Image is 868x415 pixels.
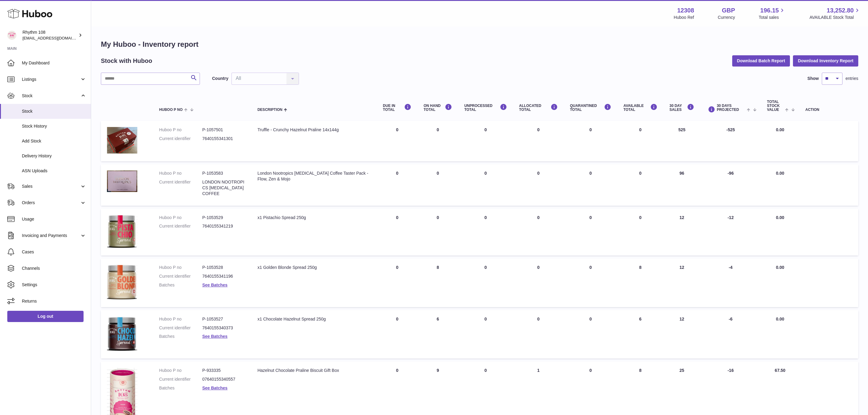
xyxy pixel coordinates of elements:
dt: Batches [159,282,202,288]
td: 0 [417,209,458,256]
a: Log out [7,311,84,322]
div: Action [805,108,852,112]
div: x1 Golden Blonde Spread 250g [257,265,371,270]
img: product image [107,170,137,192]
dt: Huboo P no [159,215,202,221]
span: 0 [589,265,592,270]
span: 0 [589,127,592,132]
div: x1 Pistachio Spread 250g [257,215,371,221]
span: ASN Uploads [22,168,86,174]
div: Truffle - Crunchy Hazelnut Praline 14x144g [257,127,371,133]
img: product image [107,127,137,154]
div: QUARANTINED Total [570,104,611,112]
dd: 7640155341196 [202,273,245,279]
td: 0 [458,164,513,206]
span: 0.00 [776,171,784,176]
td: 8 [417,259,458,307]
td: 0 [617,209,664,256]
td: 0 [417,121,458,161]
dt: Current identifier [159,223,202,229]
div: Hazelnut Chocolate Praline Biscuit Gift Box [257,368,371,373]
td: 0 [513,209,564,256]
span: Settings [22,282,86,288]
td: 8 [617,259,664,307]
label: Show [808,76,819,81]
span: 0 [589,368,592,373]
div: Currency [718,15,735,20]
label: Country [212,76,228,81]
span: Invoicing and Payments [22,233,80,238]
span: My Dashboard [22,60,86,66]
td: 0 [377,209,417,256]
td: 96 [664,164,701,206]
td: 6 [417,310,458,359]
div: ALLOCATED Total [519,104,558,112]
h2: Stock with Huboo [101,57,152,65]
div: Rhythm 108 [22,29,77,41]
span: Orders [22,200,80,206]
td: -96 [700,164,761,206]
span: 0 [589,215,592,220]
span: Total sales [759,15,786,20]
dd: P-1057501 [202,127,245,133]
td: 0 [513,164,564,206]
td: 0 [417,164,458,206]
span: 0.00 [776,127,784,132]
span: 13,252.80 [827,6,854,15]
dd: 7640155340373 [202,325,245,331]
td: 0 [513,310,564,359]
span: 0.00 [776,265,784,270]
dt: Current identifier [159,179,202,197]
span: 0 [589,171,592,176]
dt: Batches [159,385,202,391]
dd: P-933335 [202,368,245,373]
div: ON HAND Total [424,104,452,112]
dt: Huboo P no [159,368,202,373]
span: Stock History [22,123,86,129]
a: See Batches [202,386,228,390]
dt: Batches [159,334,202,339]
span: Listings [22,77,80,82]
span: Delivery History [22,153,86,159]
img: orders@rhythm108.com [7,31,16,40]
img: product image [107,265,137,300]
dt: Current identifier [159,273,202,279]
dd: P-1053527 [202,316,245,322]
span: Huboo P no [159,108,183,112]
div: Huboo Ref [674,15,694,20]
div: London Nootropics [MEDICAL_DATA] Coffee Taster Pack - Flow, Zen & Mojo [257,170,371,182]
td: 0 [617,121,664,161]
div: AVAILABLE Total [623,104,657,112]
span: 30 DAYS PROJECTED [717,104,745,112]
td: 12 [664,209,701,256]
td: 0 [458,259,513,307]
td: 0 [458,121,513,161]
dd: P-1053529 [202,215,245,221]
td: -4 [700,259,761,307]
dt: Huboo P no [159,265,202,270]
a: 13,252.80 AVAILABLE Stock Total [809,6,861,20]
button: Download Inventory Report [793,55,858,66]
td: -525 [700,121,761,161]
img: product image [107,316,137,351]
span: entries [846,76,858,81]
span: Add Stock [22,138,86,144]
dd: P-1053528 [202,265,245,270]
dd: 7640155341301 [202,136,245,142]
td: 12 [664,259,701,307]
div: x1 Chocolate Hazelnut Spread 250g [257,316,371,322]
td: 0 [377,310,417,359]
span: 0 [589,317,592,321]
span: 0.00 [776,317,784,321]
span: Usage [22,216,86,222]
span: Total stock value [767,100,784,112]
td: 0 [617,164,664,206]
dt: Current identifier [159,376,202,382]
span: Stock [22,93,80,99]
dd: 07640155340557 [202,376,245,382]
span: 196.15 [760,6,779,15]
dt: Current identifier [159,136,202,142]
strong: GBP [722,6,735,15]
a: See Batches [202,283,228,287]
div: UNPROCESSED Total [464,104,507,112]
